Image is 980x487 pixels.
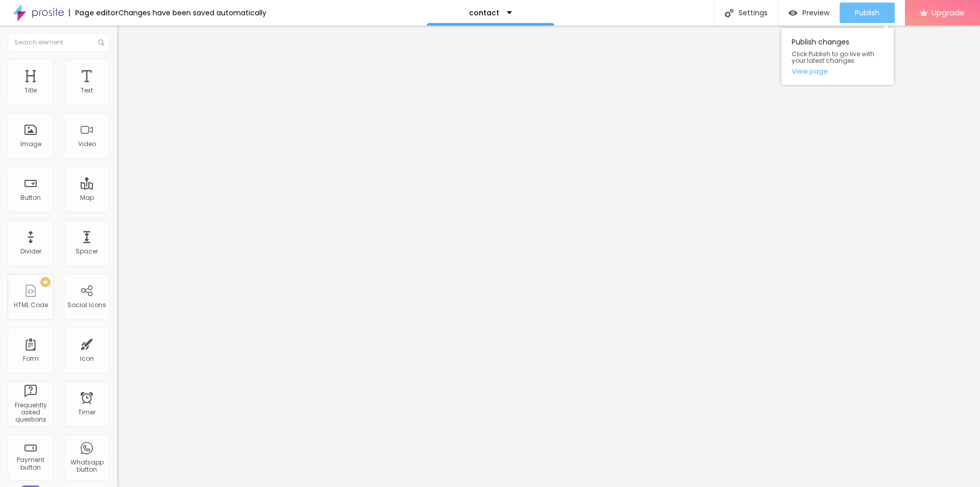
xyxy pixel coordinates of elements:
[10,456,51,471] div: Payment button
[20,141,41,148] div: Image
[24,87,37,94] div: Title
[778,3,840,23] button: Preview
[80,194,94,201] div: Map
[781,28,894,85] div: Publish changes
[792,51,884,64] span: Click Publish to go live with your latest changes.
[76,248,98,255] div: Spacer
[80,355,94,362] div: Icon
[81,87,93,94] div: Text
[932,8,965,17] span: Upgrade
[118,9,266,16] div: Changes have been saved automatically
[78,141,96,148] div: Video
[67,302,106,309] div: Social Icons
[20,194,41,201] div: Button
[20,248,41,255] div: Divider
[792,68,884,75] a: View page
[69,9,118,16] div: Page editor
[78,409,95,416] div: Timer
[10,402,51,424] div: Frequently asked questions
[98,39,104,45] img: Icone
[14,302,48,309] div: HTML Code
[66,459,107,474] div: Whatsapp button
[469,9,499,16] p: contact
[725,9,733,17] img: Icone
[840,3,895,23] button: Publish
[789,9,797,17] img: view-1.svg
[23,355,39,362] div: Form
[8,33,110,52] input: Search element
[117,26,980,487] iframe: Editor
[855,9,879,17] span: Publish
[802,9,829,17] span: Preview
